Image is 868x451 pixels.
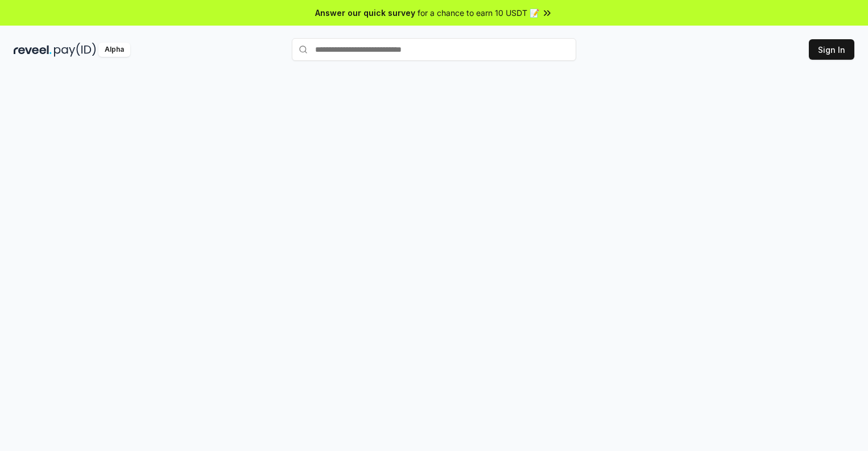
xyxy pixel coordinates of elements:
[98,43,130,57] div: Alpha
[418,7,539,19] span: for a chance to earn 10 USDT 📝
[809,39,854,60] button: Sign In
[14,43,52,57] img: reveel_dark
[54,43,96,57] img: pay_id
[315,7,415,19] span: Answer our quick survey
